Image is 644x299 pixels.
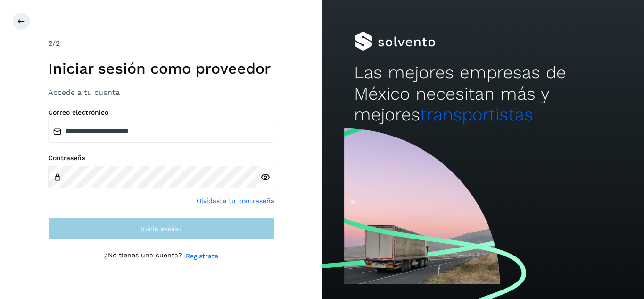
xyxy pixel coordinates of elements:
label: Correo electrónico [48,109,274,117]
h1: Iniciar sesión como proveedor [48,60,274,77]
span: 2 [48,39,52,48]
span: transportistas [420,104,533,125]
span: Inicia sesión [141,225,181,232]
a: Olvidaste tu contraseña [197,196,274,206]
h3: Accede a tu cuenta [48,88,274,97]
h2: Las mejores empresas de México necesitan más y mejores [354,62,611,125]
div: /2 [48,38,274,49]
label: Contraseña [48,154,274,162]
p: ¿No tienes una cuenta? [104,251,182,261]
button: Inicia sesión [48,217,274,240]
a: Regístrate [186,251,218,261]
